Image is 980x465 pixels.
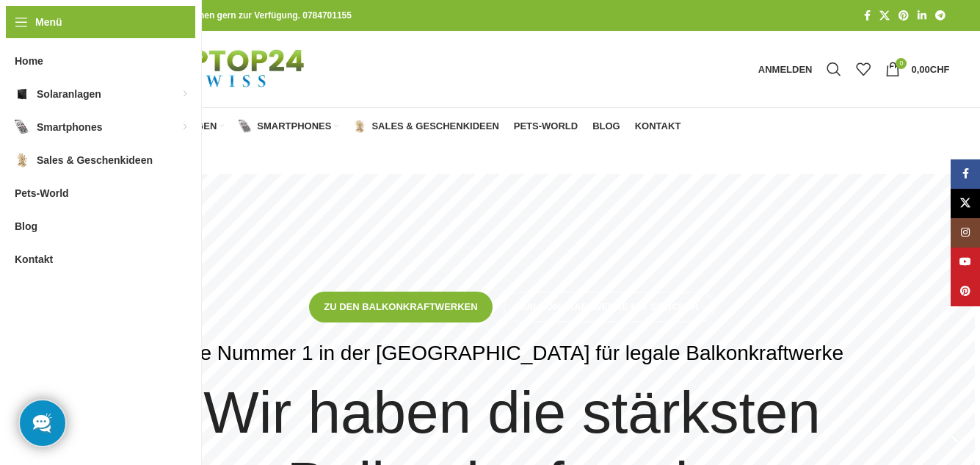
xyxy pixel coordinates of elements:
[751,54,820,84] a: Anmelden
[15,180,69,206] span: Pets-World
[75,62,341,74] a: Logo der Website
[878,54,957,84] a: 0 0,00CHF
[353,120,366,133] img: Sales & Geschenkideen
[15,120,29,134] img: Smartphones
[239,120,252,133] img: Smartphones
[15,213,37,239] span: Blog
[37,114,102,140] span: Smartphones
[15,87,29,101] img: Solaranlagen
[37,81,101,107] span: Solaranlagen
[75,31,341,107] img: Tiptop24 Nachhaltige & Faire Produkte
[520,301,699,313] span: Balkonkraftwerke mit Speicher
[353,112,498,141] a: Sales & Geschenkideen
[75,10,352,21] strong: Bei allen Fragen stehen wir Ihnen gern zur Verfügung. 0784701155
[15,48,43,74] span: Home
[239,112,338,141] a: Smartphones
[938,426,975,463] div: Next slide
[35,14,62,30] span: Menü
[951,248,980,277] a: YouTube Social Link
[324,301,477,313] span: Zu den Balkonkraftwerken
[931,6,950,26] a: Telegram Social Link
[309,292,492,322] a: Zu den Balkonkraftwerken
[592,120,620,132] span: Blog
[951,277,980,306] a: Pinterest Social Link
[896,58,907,69] span: 0
[930,64,950,75] span: CHF
[951,218,980,248] a: Instagram Social Link
[849,54,878,84] div: Meine Wunschliste
[514,120,578,132] span: Pets-World
[592,112,620,141] a: Blog
[635,112,681,141] a: Kontakt
[15,246,53,273] span: Kontakt
[758,65,813,74] span: Anmelden
[371,120,498,132] span: Sales & Geschenkideen
[257,120,331,132] span: Smartphones
[37,147,153,173] span: Sales & Geschenkideen
[15,153,29,167] img: Sales & Geschenkideen
[68,112,689,141] div: Hauptnavigation
[514,112,578,141] a: Pets-World
[819,54,849,84] a: Suche
[181,337,843,370] div: Die Nummer 1 in der [GEOGRAPHIC_DATA] für legale Balkonkraftwerke
[913,6,931,26] a: LinkedIn Social Link
[635,120,681,132] span: Kontakt
[911,64,949,75] bdi: 0,00
[951,189,980,218] a: X Social Link
[951,159,980,189] a: Facebook Social Link
[894,6,913,26] a: Pinterest Social Link
[504,292,715,322] a: Balkonkraftwerke mit Speicher
[875,6,894,26] a: X Social Link
[860,6,875,26] a: Facebook Social Link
